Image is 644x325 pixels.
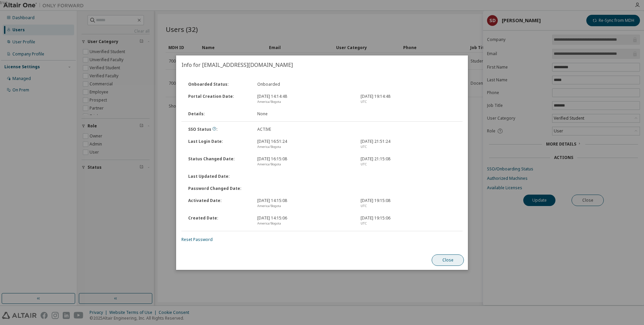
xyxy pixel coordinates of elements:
[257,162,352,167] div: America/Bogota
[184,174,253,179] div: Last Updated Date :
[181,237,213,242] a: Reset Password
[257,203,352,209] div: America/Bogota
[184,139,253,150] div: Last Login Date :
[357,215,460,226] div: [DATE] 19:15:06
[184,156,253,167] div: Status Changed Date :
[176,55,468,74] h2: Info for [EMAIL_ADDRESS][DOMAIN_NAME]
[361,203,456,209] div: UTC
[184,127,253,132] div: SSO Status :
[361,162,456,167] div: UTC
[253,82,356,87] div: Onboarded
[184,111,253,117] div: Details :
[253,215,356,226] div: [DATE] 14:15:06
[253,111,356,117] div: None
[184,94,253,105] div: Portal Creation Date :
[357,139,460,150] div: [DATE] 21:51:24
[253,198,356,209] div: [DATE] 14:15:08
[257,144,352,150] div: America/Bogota
[253,127,356,132] div: ACTIVE
[361,221,456,226] div: UTC
[361,144,456,150] div: UTC
[357,94,460,105] div: [DATE] 19:14:48
[253,156,356,167] div: [DATE] 16:15:08
[432,254,464,266] button: Close
[257,99,352,105] div: America/Bogota
[357,198,460,209] div: [DATE] 19:15:08
[361,99,456,105] div: UTC
[184,215,253,226] div: Created Date :
[184,198,253,209] div: Activated Date :
[184,82,253,87] div: Onboarded Status :
[253,94,356,105] div: [DATE] 14:14:48
[357,156,460,167] div: [DATE] 21:15:08
[184,186,253,191] div: Password Changed Date :
[257,221,352,226] div: America/Bogota
[253,139,356,150] div: [DATE] 16:51:24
